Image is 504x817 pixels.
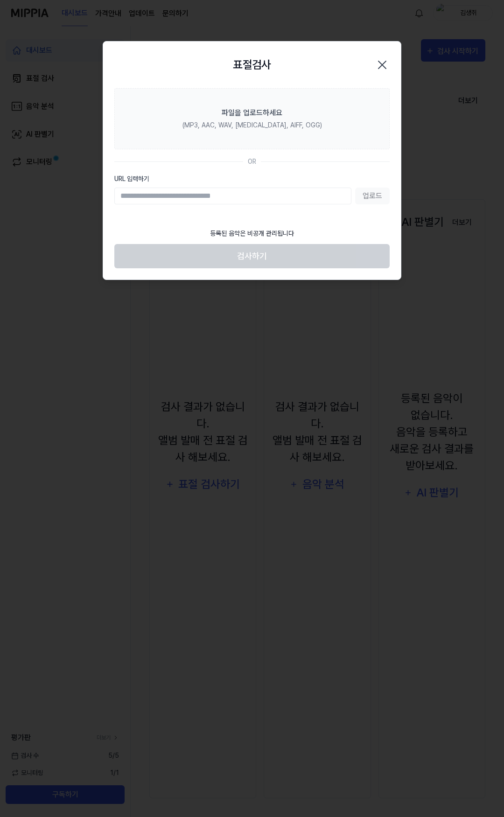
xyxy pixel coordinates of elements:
h2: 표절검사 [233,56,271,73]
label: URL 입력하기 [114,174,390,184]
div: 등록된 음악은 비공개 관리됩니다 [204,223,300,244]
div: (MP3, AAC, WAV, [MEDICAL_DATA], AIFF, OGG) [182,120,322,130]
div: OR [248,157,256,167]
div: 파일을 업로드하세요 [222,107,282,119]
